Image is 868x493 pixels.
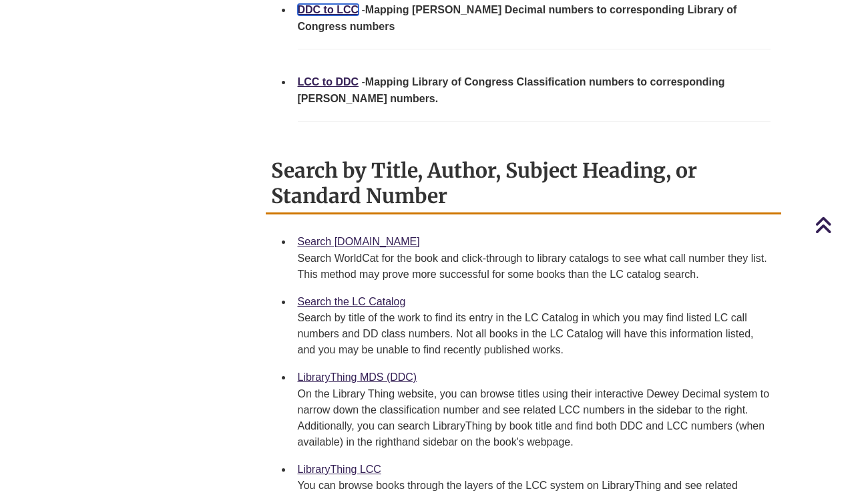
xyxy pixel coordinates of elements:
[298,4,359,15] a: DDC to LCC
[298,236,420,247] a: Search [DOMAIN_NAME]
[298,296,406,307] a: Search the LC Catalog
[298,310,771,358] div: Search by title of the work to find its entry in the LC Catalog in which you may find listed LC c...
[292,68,777,140] li: -
[298,386,771,450] div: On the Library Thing website, you can browse titles using their interactive Dewey Decimal system ...
[298,76,725,105] strong: Mapping Library of Congress Classification numbers to corresponding [PERSON_NAME] numbers.
[298,371,417,383] a: LibraryThing MDS (DDC)
[298,76,359,88] a: LCC to DDC
[298,464,381,475] a: LibraryThing LCC
[298,4,737,33] strong: Mapping [PERSON_NAME] Decimal numbers to corresponding Library of Congress numbers
[266,154,782,214] h2: Search by Title, Author, Subject Heading, or Standard Number
[298,251,771,283] div: Search WorldCat for the book and click-through to library catalogs to see what call number they l...
[815,216,865,234] a: Back to Top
